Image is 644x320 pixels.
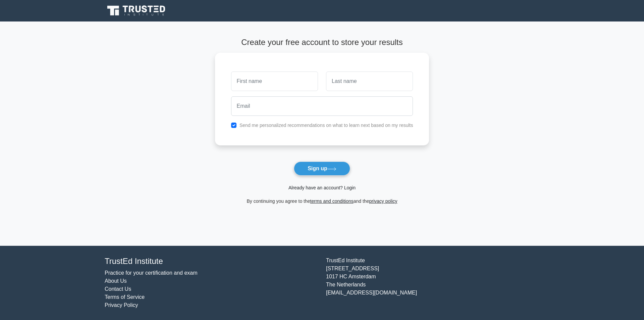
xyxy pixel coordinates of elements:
a: terms and conditions [310,198,354,204]
a: privacy policy [369,198,397,204]
a: Contact Us [105,286,131,292]
a: Practice for your certification and exam [105,270,198,276]
a: Already have an account? Login [288,185,356,190]
h4: Create your free account to store your results [215,38,429,47]
a: Terms of Service [105,294,145,300]
input: First name [231,72,318,91]
input: Last name [326,72,413,91]
label: Send me personalized recommendations on what to learn next based on my results [239,123,413,128]
button: Sign up [294,162,350,176]
div: TrustEd Institute [STREET_ADDRESS] 1017 HC Amsterdam The Netherlands [EMAIL_ADDRESS][DOMAIN_NAME] [322,257,543,309]
a: Privacy Policy [105,302,138,308]
input: Email [231,96,413,116]
h4: TrustEd Institute [105,257,318,266]
div: By continuing you agree to the and the [211,197,433,205]
a: About Us [105,278,127,284]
